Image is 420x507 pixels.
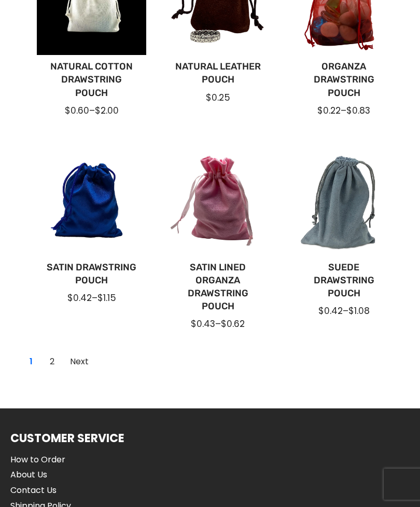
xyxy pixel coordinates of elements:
[191,318,215,330] span: $0.43
[23,353,39,370] a: Current Page, Page 1
[298,104,390,117] div: –
[95,104,119,117] span: $2.00
[346,104,370,117] span: $0.83
[67,292,92,304] span: $0.42
[10,453,90,467] a: How to Order
[221,318,245,330] span: $0.62
[171,261,264,313] a: Satin Lined Organza Drawstring Pouch
[64,353,94,370] a: Go to Page 2
[298,60,390,100] a: Organza Drawstring Pouch
[171,91,264,104] div: $0.25
[45,60,138,100] a: Natural Cotton Drawstring Pouch
[21,351,96,372] nav: Page navigation
[298,305,390,317] div: –
[298,261,390,300] a: Suede Drawstring Pouch
[318,305,343,317] span: $0.42
[171,318,264,330] div: –
[10,429,124,447] h1: Customer Service
[10,484,90,497] a: Contact Us
[10,468,90,482] a: About Us
[45,104,138,117] div: –
[45,292,138,304] div: –
[44,353,60,370] a: Go to Page 2
[171,60,264,86] a: Natural Leather Pouch
[97,292,116,304] span: $1.15
[348,305,370,317] span: $1.08
[65,104,89,117] span: $0.60
[317,104,341,117] span: $0.22
[45,261,138,287] a: Satin Drawstring Pouch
